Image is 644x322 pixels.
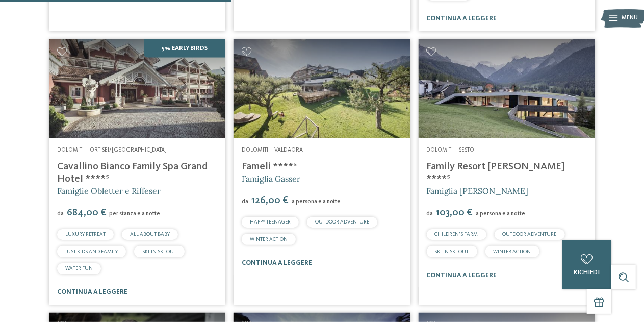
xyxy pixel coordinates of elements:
a: Cavallino Bianco Family Spa Grand Hotel ****ˢ [57,162,208,184]
a: continua a leggere [57,289,127,295]
span: OUTDOOR ADVENTURE [503,232,557,237]
span: JUST KIDS AND FAMILY [65,249,118,254]
a: richiedi [562,240,611,289]
span: LUXURY RETREAT [65,232,106,237]
img: Family Resort Rainer ****ˢ [419,39,595,139]
span: WATER FUN [65,266,93,271]
img: Family Spa Grand Hotel Cavallino Bianco ****ˢ [49,39,225,139]
span: da [242,199,248,205]
a: Family Resort [PERSON_NAME] ****ˢ [427,162,565,184]
span: 103,00 € [434,208,475,218]
span: CHILDREN’S FARM [435,232,478,237]
a: continua a leggere [427,272,497,279]
span: WINTER ACTION [250,237,288,242]
span: WINTER ACTION [494,249,531,254]
span: da [57,211,64,217]
img: Cercate un hotel per famiglie? Qui troverete solo i migliori! [234,39,410,139]
a: Cercate un hotel per famiglie? Qui troverete solo i migliori! [49,39,225,139]
a: continua a leggere [242,260,312,266]
span: a persona e a notte [476,211,525,217]
span: Famiglie Obletter e Riffeser [57,186,161,196]
span: per stanza e a notte [109,211,160,217]
span: Dolomiti – Ortisei/[GEOGRAPHIC_DATA] [57,147,167,153]
span: Famiglia Gasser [242,174,300,184]
span: richiedi [574,269,600,276]
a: Cercate un hotel per famiglie? Qui troverete solo i migliori! [419,39,595,139]
span: OUTDOOR ADVENTURE [315,219,369,225]
span: a persona e a notte [292,199,341,205]
a: continua a leggere [427,15,497,22]
span: Dolomiti – Valdaora [242,147,303,153]
span: 126,00 € [249,195,290,206]
span: Dolomiti – Sesto [427,147,475,153]
span: Famiglia [PERSON_NAME] [427,186,529,196]
span: da [427,211,433,217]
span: SKI-IN SKI-OUT [435,249,469,254]
span: 684,00 € [65,208,108,218]
span: SKI-IN SKI-OUT [142,249,176,254]
span: HAPPY TEENAGER [250,219,291,225]
span: ALL ABOUT BABY [130,232,170,237]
